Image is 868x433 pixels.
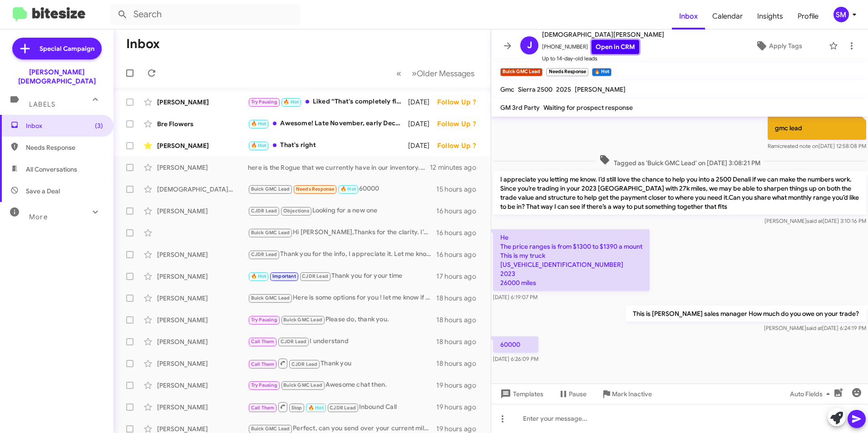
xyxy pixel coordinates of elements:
span: Gmc [500,85,514,93]
a: Open in CRM [592,40,639,54]
span: J [527,38,532,53]
a: Inbox [672,3,705,30]
span: Objections [283,208,309,214]
span: 🔥 Hot [308,405,324,411]
span: Labels [29,100,55,108]
span: Inbox [26,121,103,130]
span: (3) [95,121,103,130]
button: Auto Fields [783,386,841,402]
span: Try Pausing [251,317,277,323]
p: He The price ranges is from $1300 to $1390 a mount This is my truck [US_VEHICLE_IDENTIFICATION_NU... [493,229,650,291]
div: [PERSON_NAME] [157,359,248,368]
p: gmc lead [768,116,866,140]
span: Save a Deal [26,187,60,196]
a: Profile [790,3,826,30]
div: [PERSON_NAME] [157,337,248,346]
span: Buick GMC Lead [251,295,290,301]
small: 🔥 Hot [592,68,612,76]
span: 🔥 Hot [283,99,299,105]
div: 16 hours ago [436,207,483,216]
div: 18 hours ago [436,359,483,368]
div: [PERSON_NAME] [157,207,248,216]
span: 🔥 Hot [251,121,266,127]
span: Apply Tags [769,38,802,54]
span: Call Them [251,405,275,411]
a: Calendar [705,3,750,30]
span: Buick GMC Lead [251,186,290,192]
small: Needs Response [546,68,588,76]
div: I understand [248,336,436,347]
button: Previous [391,64,407,83]
div: 18 hours ago [436,337,483,346]
div: Looking for a new one [248,206,436,216]
div: Thank you for your time [248,271,436,281]
span: Tagged as 'Buick GMC Lead' on [DATE] 3:08:21 PM [596,154,764,167]
div: 19 hours ago [436,403,483,412]
div: 15 hours ago [436,185,483,194]
span: [PERSON_NAME] [DATE] 6:24:19 PM [764,325,866,331]
span: Older Messages [417,69,474,79]
div: [PERSON_NAME] [157,315,248,325]
span: said at [807,217,823,224]
button: Mark Inactive [594,386,659,402]
span: Buick GMC Lead [251,426,290,432]
span: created note on [779,143,819,149]
span: Buick GMC Lead [283,382,322,388]
span: Rami [DATE] 12:58:08 PM [768,143,866,149]
span: Buick GMC Lead [283,317,322,323]
span: All Conversations [26,165,77,174]
div: Please do, thank you. [248,315,436,325]
a: Special Campaign [12,38,102,59]
div: Liked “That's completely fine! We can schedule an appointment for October. Just let me know what ... [248,97,408,107]
div: [DATE] [408,141,437,150]
div: 16 hours ago [436,228,483,237]
span: Insights [750,3,790,30]
div: 18 hours ago [436,294,483,303]
span: CJDR Lead [330,405,356,411]
small: Buick GMC Lead [500,68,542,76]
span: Special Campaign [39,44,94,53]
span: CJDR Lead [251,251,277,257]
span: CJDR Lead [281,339,307,344]
span: [DEMOGRAPHIC_DATA][PERSON_NAME] [542,29,664,40]
div: [DATE] [408,119,437,128]
div: Awesome chat then. [248,380,436,390]
span: « [396,68,401,79]
div: 12 minutes ago [430,163,483,172]
span: CJDR Lead [251,208,277,214]
div: [PERSON_NAME] [157,294,248,303]
div: Inbound Call [248,401,436,413]
div: Follow Up ? [437,141,483,150]
span: Up to 14-day-old leads [542,54,664,63]
p: I appreciate you letting me know. I’d still love the chance to help you into a 2500 Denali if we ... [493,171,866,215]
p: This is [PERSON_NAME] sales manager How much do you owe on your trade? [626,305,866,322]
button: Pause [551,386,594,402]
span: CJDR Lead [291,361,318,367]
div: Hi [PERSON_NAME],Thanks for the clarity. I’m putting together out-the-door options for the Sierra... [248,227,436,238]
span: Mark Inactive [612,386,652,402]
span: More [29,213,48,221]
div: 17 hours ago [436,272,483,281]
div: SM [833,7,849,22]
span: [DATE] 6:19:07 PM [493,294,538,300]
span: Needs Response [26,143,103,152]
div: [PERSON_NAME] [157,272,248,281]
span: Needs Response [296,186,335,192]
span: Templates [498,386,543,402]
h1: Inbox [126,37,160,51]
span: » [412,68,417,79]
button: SM [826,7,858,22]
div: Here is some options for you ! let me know if any of theses would work out [248,293,436,303]
span: 🔥 Hot [251,273,266,279]
div: Thank you [248,358,436,369]
div: here is the Rogue that we currently have in our inventory. [URL][DOMAIN_NAME][PERSON_NAME][US_VEH... [248,163,430,172]
div: [PERSON_NAME] [157,250,248,259]
div: Follow Up ? [437,98,483,107]
div: 60000 [248,184,436,194]
span: [PERSON_NAME] [575,85,626,93]
span: Waiting for prospect response [543,103,633,112]
div: [PERSON_NAME] [157,98,248,107]
span: CJDR Lead [302,273,328,279]
span: 2025 [556,85,571,93]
